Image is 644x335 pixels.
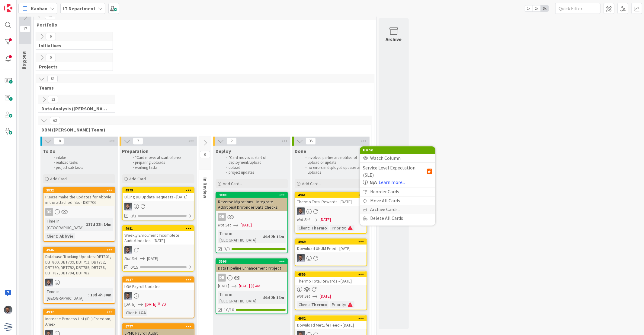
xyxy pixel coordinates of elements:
div: 4982Download MetLife Feed - [DATE] [295,316,367,329]
div: 4982 [295,316,367,321]
i: Not Set [218,222,231,228]
div: Data Pipeline Enhancement Project [216,264,287,272]
span: [DATE] [218,283,229,289]
div: FS [43,279,115,286]
div: Client [45,233,57,239]
span: 2 [226,137,237,145]
div: 4981 [125,226,194,231]
div: FS [295,207,367,215]
span: Done [295,148,306,154]
span: 85 [47,75,58,82]
div: FS [123,246,194,254]
div: 187d 22h 14m [85,221,113,228]
div: 4937 [46,310,115,314]
a: 4969Download UNUM Feed - [DATE]FS [295,239,367,266]
li: no errors in deployed updates and uploads [302,165,366,175]
span: Portfolio [37,22,369,28]
div: Time in [GEOGRAPHIC_DATA] [218,291,261,304]
div: 4777 [125,324,194,329]
div: 3832Please make the updates for AbbVie in the attached file. - DBT706 [43,188,115,206]
div: Please make the updates for AbbVie in the attached file. - DBT706 [43,193,115,206]
div: DR [45,208,53,216]
div: FS [123,292,194,300]
img: FS [124,246,132,254]
a: Learn more... [379,179,405,186]
span: DBM (David Team) [41,127,364,133]
span: [DATE] [320,293,331,299]
div: Delete All Cards [360,214,435,223]
span: 62 [50,117,60,124]
li: working tasks [129,165,194,170]
div: 4777 [123,324,194,329]
span: In Review [202,177,208,198]
li: *Card moves at start of deployment/upload [223,155,287,165]
div: 4979 [123,188,194,193]
a: 3888Reverse Migrations - Integrate Additional DiWonder Data ChecksDRNot Set[DATE]Time in [GEOGRAP... [216,192,288,253]
span: [DATE] [145,301,156,308]
div: 4961Thermo Total Rewards - [DATE] [295,192,367,206]
span: Kanban [31,5,47,12]
div: 4969 [298,240,367,244]
div: 3596 [216,259,287,264]
li: project sub tasks [50,165,114,170]
span: 22 [48,96,58,103]
div: Increase Process List (IPL) Freedom, Amex [43,315,115,328]
div: 3888Reverse Migrations - Integrate Additional DiWonder Data Checks [216,192,287,211]
div: 4947 [123,277,194,283]
b: N/A [370,179,377,186]
span: 7 [133,137,143,145]
div: 4982 [298,316,367,321]
span: Teams [39,85,367,91]
div: DR [216,213,287,221]
img: FS [297,254,305,262]
span: : [57,233,58,239]
span: To Do [43,148,56,154]
span: Add Card... [50,176,69,182]
img: Visit kanbanzone.com [4,4,12,12]
div: 4946 [43,247,115,253]
span: Deploy [216,148,231,154]
input: Quick Filter... [555,3,601,14]
img: FS [124,292,132,300]
a: 4855Thermo Total Rewards - [DATE]Not Set[DATE]Client:ThermoPriority: [295,271,367,310]
div: 4947LGA Payroll Updates [123,277,194,290]
span: 10/10 [224,307,234,313]
div: 3888 [219,193,287,197]
div: 10d 4h 30m [89,292,113,298]
a: 4961Thermo Total Rewards - [DATE]FSNot Set[DATE]Client:ThermoPriority: [295,192,367,234]
span: : [345,225,346,231]
li: project updates [223,170,287,175]
div: 4981 [123,226,194,231]
div: 4969 [295,239,367,245]
div: DR [218,213,226,221]
span: 17 [20,25,30,33]
div: 3832 [43,188,115,193]
span: : [261,294,261,301]
div: 3832 [46,188,115,192]
div: 4M [255,283,260,289]
span: 0 [200,151,210,158]
div: Client [124,309,136,316]
div: 4969Download UNUM Feed - [DATE] [295,239,367,252]
div: Move All Cards [360,196,435,205]
div: FS [295,254,367,262]
div: Time in [GEOGRAPHIC_DATA] [45,288,88,302]
div: Reorder Cards [360,187,435,196]
span: [DATE] [320,216,331,223]
span: 1x [524,5,533,11]
img: FS [297,207,305,215]
div: 4961 [298,193,367,197]
div: 7D [162,301,166,308]
div: Weekly Enrollment Incomplete Audit/Updates - [DATE] [123,231,194,245]
b: IT Department [63,5,95,11]
div: AbbVie [58,233,75,239]
span: Projects [39,64,105,70]
div: 49d 2h 16m [261,294,286,301]
li: *Card moves at start of prep [129,155,194,160]
span: 18 [54,137,64,145]
div: 4961 [295,192,367,198]
div: 4946 [46,248,115,252]
div: DR [218,274,226,282]
div: DR [216,274,287,282]
div: 4979Billing DB Update Requests - [DATE] [123,188,194,201]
